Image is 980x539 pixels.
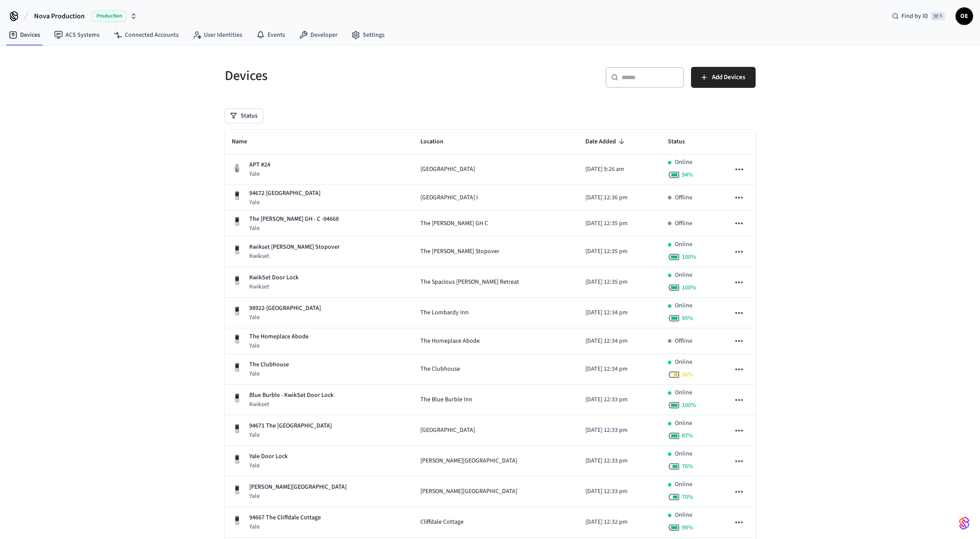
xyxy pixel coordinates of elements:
[249,27,292,43] a: Events
[420,365,460,374] span: The Clubhouse
[585,337,654,346] p: [DATE] 12:34 pm
[712,72,745,83] span: Add Devices
[691,67,756,88] button: Add Devices
[2,27,47,43] a: Devices
[249,400,334,409] p: Kwikset
[249,341,309,350] p: Yale
[585,165,654,174] p: [DATE] 9:26 am
[232,216,242,227] img: Yale Assure Touchscreen Wifi Smart Lock, Satin Nickel, Front
[675,219,692,228] p: Offline
[585,219,654,228] p: [DATE] 12:35 pm
[232,245,242,255] img: Yale Assure Touchscreen Wifi Smart Lock, Satin Nickel, Front
[682,253,696,261] span: 100 %
[249,215,339,224] p: The [PERSON_NAME] GH - C -94668
[675,193,692,202] p: Offline
[107,27,186,43] a: Connected Accounts
[232,163,242,173] img: August Wifi Smart Lock 3rd Gen, Silver, Front
[232,191,242,201] img: Yale Assure Touchscreen Wifi Smart Lock, Satin Nickel, Front
[232,485,242,495] img: Yale Assure Touchscreen Wifi Smart Lock, Satin Nickel, Front
[34,11,85,21] span: Nova Production
[47,27,107,43] a: ACS Systems
[420,426,475,435] span: [GEOGRAPHIC_DATA]
[420,395,472,404] span: The Blue Burble Inn
[682,493,693,501] span: 70 %
[682,462,693,471] span: 76 %
[232,334,242,344] img: Yale Assure Touchscreen Wifi Smart Lock, Satin Nickel, Front
[249,160,270,170] p: APT #24
[959,516,970,530] img: SeamLogoGradient.69752ec5.svg
[420,337,480,346] span: The Homeplace Abode
[232,362,242,373] img: Yale Assure Touchscreen Wifi Smart Lock, Satin Nickel, Front
[249,313,321,322] p: Yale
[585,308,654,317] p: [DATE] 12:34 pm
[420,193,478,202] span: [GEOGRAPHIC_DATA] I
[249,332,309,341] p: The Homeplace Abode
[249,273,299,282] p: KwikSet Door Lock
[956,8,972,24] span: OE
[931,12,945,21] span: ⌘ K
[675,271,692,280] p: Online
[92,10,127,22] span: Production
[675,301,692,310] p: Online
[249,170,270,178] p: Yale
[249,282,299,291] p: Kwikset
[249,483,347,492] p: [PERSON_NAME][GEOGRAPHIC_DATA]
[249,522,321,531] p: Yale
[420,247,499,256] span: The [PERSON_NAME] Stopover
[682,314,693,323] span: 95 %
[249,431,332,439] p: Yale
[420,456,517,466] span: [PERSON_NAME][GEOGRAPHIC_DATA]
[249,421,332,431] p: 94671 The [GEOGRAPHIC_DATA]
[585,426,654,435] p: [DATE] 12:33 pm
[344,27,392,43] a: Settings
[675,358,692,367] p: Online
[225,67,485,85] h5: Devices
[675,337,692,346] p: Offline
[682,401,696,410] span: 100 %
[675,240,692,249] p: Online
[901,12,928,21] span: Find by ID
[420,308,469,317] span: The Lombardy Inn
[249,198,320,207] p: Yale
[682,170,693,179] span: 94 %
[585,456,654,466] p: [DATE] 12:33 pm
[420,219,488,228] span: The [PERSON_NAME] GH C
[249,304,321,313] p: 98922-[GEOGRAPHIC_DATA]
[249,360,289,369] p: The Clubhouse
[675,419,692,428] p: Online
[249,513,321,522] p: 94667 The Cliffdale Cottage
[420,487,517,496] span: [PERSON_NAME][GEOGRAPHIC_DATA]
[420,165,475,174] span: [GEOGRAPHIC_DATA]
[249,492,347,501] p: Yale
[249,452,288,461] p: Yale Door Lock
[232,275,242,286] img: Yale Assure Touchscreen Wifi Smart Lock, Satin Nickel, Front
[420,278,519,287] span: The Spacious [PERSON_NAME] Retreat
[225,109,263,123] button: Status
[249,224,339,233] p: Yale
[585,278,654,287] p: [DATE] 12:35 pm
[232,454,242,465] img: Yale Assure Touchscreen Wifi Smart Lock, Satin Nickel, Front
[249,461,288,470] p: Yale
[956,7,973,25] button: OE
[186,27,249,43] a: User Identities
[675,480,692,489] p: Online
[249,369,289,378] p: Yale
[249,243,340,252] p: Kwikset [PERSON_NAME] Stopover
[668,135,696,149] span: Status
[232,515,242,526] img: Yale Assure Touchscreen Wifi Smart Lock, Satin Nickel, Front
[249,252,340,261] p: Kwikset
[420,135,455,149] span: Location
[420,518,464,527] span: Cliffdale Cottage
[585,395,654,404] p: [DATE] 12:33 pm
[585,487,654,496] p: [DATE] 12:33 pm
[675,158,692,167] p: Online
[675,388,692,397] p: Online
[585,135,627,149] span: Date Added
[249,189,320,198] p: 94672 [GEOGRAPHIC_DATA]
[232,393,242,403] img: Yale Assure Touchscreen Wifi Smart Lock, Satin Nickel, Front
[585,365,654,374] p: [DATE] 12:34 pm
[232,135,258,149] span: Name
[885,8,952,24] div: Find by ID⌘ K
[585,518,654,527] p: [DATE] 12:32 pm
[682,283,696,292] span: 100 %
